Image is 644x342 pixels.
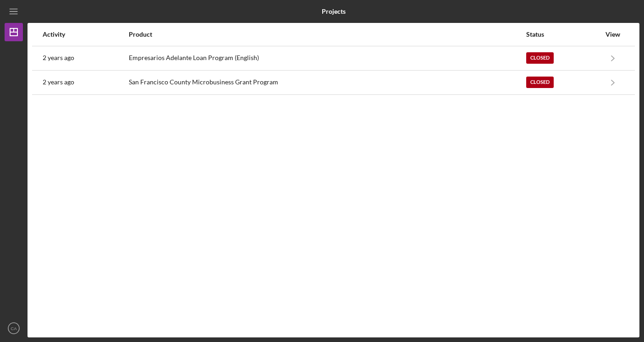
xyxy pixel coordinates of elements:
div: View [601,31,624,38]
div: Activity [43,31,128,38]
div: Status [526,31,600,38]
div: Empresarios Adelante Loan Program (English) [129,47,525,70]
div: San Francisco County Microbusiness Grant Program [129,71,525,94]
time: 2023-05-23 01:29 [43,54,74,61]
div: Closed [526,77,554,88]
div: Product [129,31,525,38]
text: CA [11,326,17,331]
button: CA [5,319,23,337]
div: Closed [526,52,554,64]
b: Projects [322,8,346,15]
time: 2023-04-07 08:56 [43,78,74,86]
